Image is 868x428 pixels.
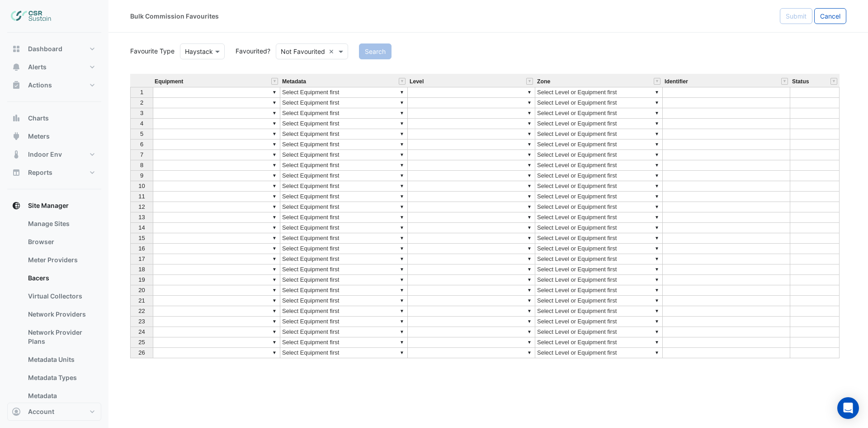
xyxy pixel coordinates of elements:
[398,108,406,118] div: ▼
[12,44,21,53] app-icon: Dashboard
[155,79,183,85] span: Equipment
[7,145,101,164] button: Indoor Env
[21,269,101,287] a: Bacers
[535,108,663,119] td: Select Level or Equipment first
[535,223,663,233] td: Select Level or Equipment first
[398,171,406,180] div: ▼
[21,215,101,233] a: Manage Sites
[271,223,278,232] div: ▼
[280,275,408,285] td: Select Equipment first
[398,223,406,232] div: ▼
[271,212,278,222] div: ▼
[653,202,660,212] div: ▼
[526,108,533,118] div: ▼
[7,58,101,76] button: Alerts
[140,162,143,168] span: 8
[653,275,660,284] div: ▼
[280,150,408,160] td: Select Equipment first
[526,285,533,295] div: ▼
[140,89,143,96] span: 1
[535,244,663,254] td: Select Level or Equipment first
[665,79,688,85] span: Identifier
[535,306,663,317] td: Select Level or Equipment first
[282,79,306,85] span: Metadata
[535,296,663,306] td: Select Level or Equipment first
[653,212,660,222] div: ▼
[526,223,533,232] div: ▼
[653,108,660,118] div: ▼
[535,254,663,264] td: Select Level or Equipment first
[526,192,533,201] div: ▼
[526,327,533,337] div: ▼
[138,183,145,189] span: 10
[280,223,408,233] td: Select Equipment first
[271,296,278,305] div: ▼
[398,129,406,139] div: ▼
[230,46,270,56] label: Favourited?
[535,129,663,139] td: Select Level or Equipment first
[526,306,533,316] div: ▼
[7,127,101,145] button: Meters
[280,296,408,306] td: Select Equipment first
[21,369,101,387] a: Metadata Types
[28,81,52,90] span: Actions
[398,233,406,243] div: ▼
[535,171,663,181] td: Select Level or Equipment first
[140,172,143,179] span: 9
[28,44,62,53] span: Dashboard
[140,141,143,148] span: 6
[535,87,663,98] td: Select Level or Equipment first
[329,47,336,56] span: Clear
[535,285,663,296] td: Select Level or Equipment first
[271,337,278,347] div: ▼
[653,160,660,170] div: ▼
[398,87,406,97] div: ▼
[398,181,406,191] div: ▼
[12,150,21,159] app-icon: Indoor Env
[280,119,408,129] td: Select Equipment first
[526,150,533,159] div: ▼
[125,46,175,56] label: Favourite Type
[792,79,809,85] span: Status
[28,63,47,72] span: Alerts
[280,244,408,254] td: Select Equipment first
[271,275,278,284] div: ▼
[535,264,663,275] td: Select Level or Equipment first
[138,266,145,273] span: 18
[271,254,278,264] div: ▼
[138,349,145,356] span: 26
[28,132,50,141] span: Meters
[398,139,406,149] div: ▼
[526,181,533,191] div: ▼
[535,181,663,192] td: Select Level or Equipment first
[271,108,278,118] div: ▼
[138,287,145,293] span: 20
[535,98,663,108] td: Select Level or Equipment first
[271,160,278,170] div: ▼
[526,244,533,253] div: ▼
[21,351,101,369] a: Metadata Units
[271,139,278,149] div: ▼
[398,254,406,264] div: ▼
[535,233,663,244] td: Select Level or Equipment first
[271,264,278,274] div: ▼
[21,251,101,269] a: Meter Providers
[535,317,663,327] td: Select Level or Equipment first
[535,202,663,212] td: Select Level or Equipment first
[535,212,663,223] td: Select Level or Equipment first
[526,264,533,274] div: ▼
[280,327,408,337] td: Select Equipment first
[271,348,278,357] div: ▼
[280,202,408,212] td: Select Equipment first
[280,348,408,358] td: Select Equipment first
[526,129,533,139] div: ▼
[653,254,660,264] div: ▼
[814,8,846,24] button: Cancel
[21,323,101,351] a: Network Provider Plans
[271,327,278,337] div: ▼
[280,98,408,108] td: Select Equipment first
[653,327,660,337] div: ▼
[280,306,408,317] td: Select Equipment first
[21,287,101,305] a: Virtual Collectors
[12,132,21,141] app-icon: Meters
